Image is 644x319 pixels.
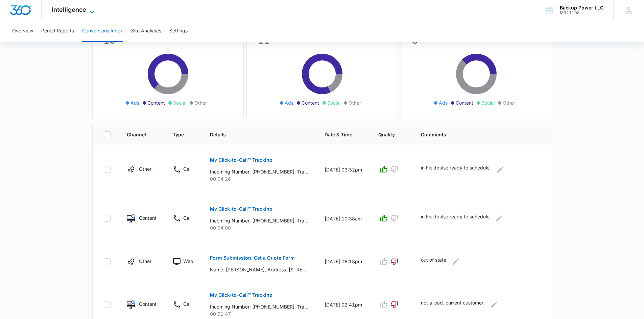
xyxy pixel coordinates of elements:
[139,258,151,265] p: Other
[560,10,603,15] div: account id
[450,256,461,267] button: Edit Comments
[421,299,485,310] p: not a lead. current customer.
[41,20,74,42] button: Period Reports
[210,293,272,297] p: My Click-to-Call™ Tracking
[421,164,491,175] p: in Fieldpulse ready to schedule.
[489,299,500,310] button: Edit Comments
[210,256,295,260] p: Form Submission: Get a Quote Form
[183,165,191,172] p: Call
[210,250,295,266] button: Form Submission: Get a Quote Form
[210,217,308,224] p: Incoming Number: [PHONE_NUMBER], Tracking Number: [PHONE_NUMBER], Ring To: [PHONE_NUMBER], Caller...
[349,99,361,106] span: Other
[456,99,473,106] span: Content
[481,99,495,106] span: Social
[316,194,370,243] td: [DATE] 10:38am
[285,99,293,106] span: Ads
[316,145,370,194] td: [DATE] 03:32pm
[495,164,506,175] button: Edit Comments
[421,256,446,267] p: out of state
[210,152,272,168] button: My Click-to-Call™ Tracking
[210,224,308,231] p: 00:04:00
[327,99,340,106] span: Social
[183,258,193,265] p: Web
[210,175,308,182] p: 00:04:26
[503,99,515,106] span: Other
[183,300,191,308] p: Call
[12,20,33,42] button: Overview
[302,99,319,106] span: Content
[139,165,151,172] p: Other
[139,214,157,221] p: Content
[210,310,308,317] p: 00:01:47
[173,99,186,106] span: Social
[52,6,86,13] span: Intelligence
[173,131,184,138] span: Type
[82,20,123,42] button: Conversions Inbox
[210,303,308,310] p: Incoming Number: [PHONE_NUMBER], Tracking Number: [PHONE_NUMBER], Ring To: [PHONE_NUMBER], Caller...
[378,131,395,138] span: Quality
[183,214,191,221] p: Call
[421,213,490,224] p: in Fieldpulse ready to schedule
[169,20,188,42] button: Settings
[421,131,531,138] span: Comments
[139,300,157,308] p: Content
[210,201,272,217] button: My Click-to-Call™ Tracking
[325,131,352,138] span: Date & Time
[560,5,603,10] div: account name
[210,168,308,175] p: Incoming Number: [PHONE_NUMBER], Tracking Number: [PHONE_NUMBER], Ring To: [PHONE_NUMBER], Caller...
[210,131,299,138] span: Details
[316,243,370,280] td: [DATE] 06:18pm
[494,213,504,224] button: Edit Comments
[130,99,139,106] span: Ads
[439,99,448,106] span: Ads
[127,131,147,138] span: Channel
[194,99,207,106] span: Other
[147,99,165,106] span: Content
[131,20,161,42] button: Site Analytics
[210,287,272,303] button: My Click-to-Call™ Tracking
[210,207,272,211] p: My Click-to-Call™ Tracking
[210,158,272,162] p: My Click-to-Call™ Tracking
[210,266,308,273] p: Name: [PERSON_NAME], Address: [STREET_ADDRESS][US_STATE][US_STATE][US_STATE], Mark&Son's Inc, Ema...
